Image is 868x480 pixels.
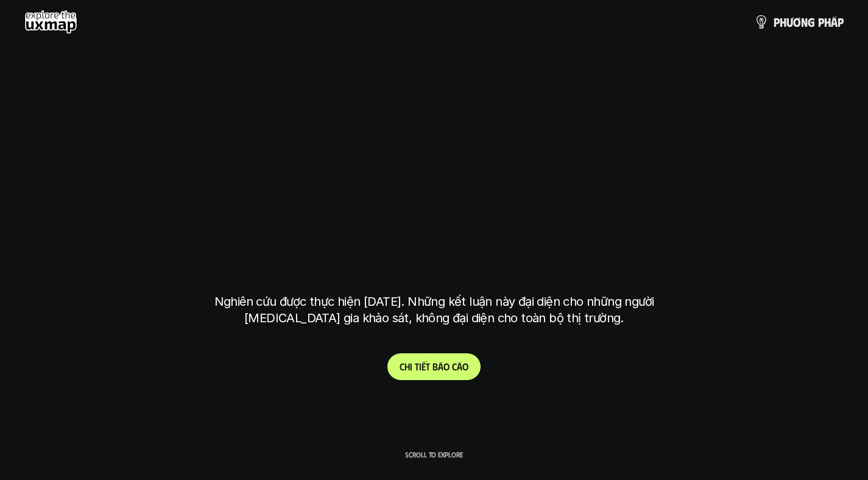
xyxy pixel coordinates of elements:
span: C [400,361,404,372]
span: t [426,361,430,372]
span: h [404,361,410,372]
h6: Kết quả nghiên cứu [392,97,485,111]
span: o [443,361,450,372]
span: á [831,15,838,29]
span: o [462,361,468,372]
span: p [774,15,780,29]
span: ơ [793,15,801,29]
span: g [808,15,815,29]
h1: phạm vi công việc của [212,119,657,171]
a: Chitiếtbáocáo [387,353,481,380]
span: h [780,15,786,29]
span: ế [422,361,426,372]
a: phươngpháp [754,10,844,34]
span: á [457,361,462,372]
span: b [432,361,438,372]
span: á [438,361,443,372]
span: h [824,15,831,29]
span: c [452,361,457,372]
span: i [419,361,422,372]
span: n [801,15,808,29]
p: Scroll to explore [405,450,463,459]
p: Nghiên cứu được thực hiện [DATE]. Những kết luận này đại diện cho những người [MEDICAL_DATA] gia ... [206,294,663,326]
h1: tại [GEOGRAPHIC_DATA] [217,216,651,267]
span: p [818,15,824,29]
span: p [838,15,844,29]
span: t [415,361,419,372]
span: i [410,361,412,372]
span: ư [786,15,793,29]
